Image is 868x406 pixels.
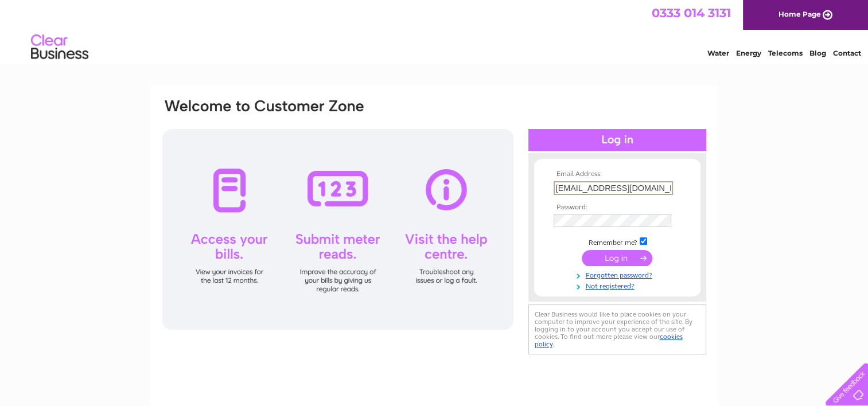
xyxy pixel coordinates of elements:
th: Email Address: [551,170,684,178]
div: Clear Business is a trading name of Verastar Limited (registered in [GEOGRAPHIC_DATA] No. 3667643... [164,6,706,56]
a: cookies policy [535,333,683,348]
a: Blog [809,49,826,57]
a: Forgotten password? [554,269,684,280]
a: Contact [833,49,861,57]
a: Not registered? [554,280,684,291]
a: Energy [736,49,761,57]
input: Submit [582,250,652,266]
a: 0333 014 3131 [652,6,731,20]
a: Water [707,49,729,57]
img: logo.png [30,30,89,65]
th: Password: [551,204,684,212]
a: Telecoms [768,49,803,57]
td: Remember me? [551,236,684,247]
div: Clear Business would like to place cookies on your computer to improve your experience of the sit... [528,304,706,354]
